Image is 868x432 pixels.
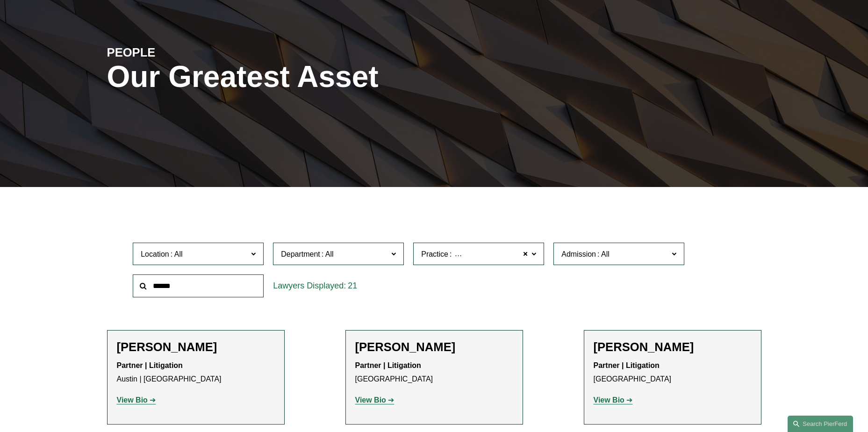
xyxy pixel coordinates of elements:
[117,359,275,386] p: Austin | [GEOGRAPHIC_DATA]
[107,45,271,60] h4: PEOPLE
[355,396,395,404] a: View Bio
[117,340,275,354] h2: [PERSON_NAME]
[594,361,660,369] strong: Partner | Litigation
[594,396,624,404] strong: View Bio
[594,396,633,404] a: View Bio
[117,396,156,404] a: View Bio
[453,248,551,260] span: Intellectual Property Litigation
[117,361,183,369] strong: Partner | Litigation
[561,250,596,258] span: Admission
[355,359,513,386] p: [GEOGRAPHIC_DATA]
[281,250,320,258] span: Department
[348,281,357,290] span: 21
[117,396,148,404] strong: View Bio
[788,416,853,432] a: Search this site
[355,396,386,404] strong: View Bio
[141,250,169,258] span: Location
[107,60,543,94] h1: Our Greatest Asset
[594,359,752,386] p: [GEOGRAPHIC_DATA]
[421,250,448,258] span: Practice
[355,340,513,354] h2: [PERSON_NAME]
[355,361,421,369] strong: Partner | Litigation
[594,340,752,354] h2: [PERSON_NAME]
